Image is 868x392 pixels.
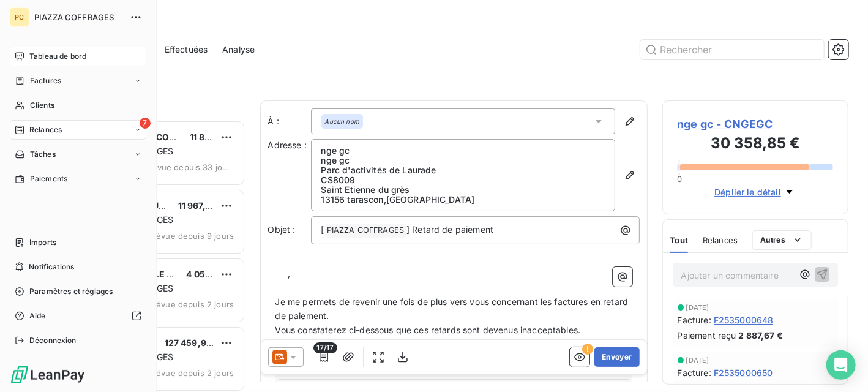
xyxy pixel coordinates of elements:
span: Clients [30,100,54,111]
span: PIAZZA COFFRAGES [34,12,122,22]
span: PIAZZA COFFRAGES [325,224,406,238]
span: 2 887,67 € [738,329,783,342]
div: Open Intercom Messenger [826,350,856,380]
span: prévue depuis 2 jours [148,300,234,309]
p: nge gc [321,156,605,165]
span: Déplier le détail [714,186,781,198]
span: [ [321,224,324,235]
span: ENTREPRISE MACONNERIE GIRONDINE [86,132,254,142]
span: [DATE] [686,356,709,364]
span: Effectuées [165,43,208,56]
a: Aide [10,306,146,326]
span: 11 851,19 € [190,132,234,142]
span: 11 967,12 € [178,200,223,211]
div: PC [10,7,29,27]
span: Tâches [30,149,56,160]
span: Objet : [268,224,296,235]
span: Notifications [29,262,74,273]
span: Relances [29,124,62,135]
span: Paiements [30,173,67,184]
p: 13156 tarascon , [GEOGRAPHIC_DATA] [321,195,605,205]
p: nge gc [321,146,605,156]
span: 7 [140,118,151,129]
input: Rechercher [640,40,824,59]
span: prévue depuis 33 jours [144,162,234,172]
span: Aide [29,311,46,322]
span: Paiement reçu [678,329,736,342]
span: prévue depuis 2 jours [148,368,234,378]
img: Logo LeanPay [10,365,86,385]
p: Saint Etienne du grès [321,185,605,195]
span: Vous constaterez ci-dessous que ces retards sont devenus inacceptables. [275,325,581,335]
h3: 30 358,85 € [678,132,834,157]
span: F2535000648 [714,314,774,326]
span: Facture : [678,314,711,326]
span: Paramètres et réglages [29,286,113,297]
span: prévue depuis 9 jours [148,231,234,241]
span: Imports [29,237,56,248]
span: Factures [30,75,61,86]
span: Relances [703,235,738,245]
label: À : [268,115,311,127]
span: 127 459,90 € [165,337,220,348]
p: CS8009 [321,175,605,185]
span: Déconnexion [29,335,77,346]
span: Adresse : [268,140,307,150]
em: Aucun nom [325,117,359,126]
button: Autres [752,230,812,250]
span: nge gc - CNGEGC [678,116,834,132]
p: Parc d'activités de Laurade [321,165,605,175]
span: 17/17 [313,342,337,353]
span: ] Retard de paiement [406,224,493,235]
button: Envoyer [594,347,639,367]
span: Tout [670,235,689,245]
span: Tableau de bord [29,51,86,62]
span: [DATE] [686,304,709,311]
span: F2535000650 [714,366,773,379]
span: 0 [677,174,682,184]
span: , [288,268,290,279]
span: Analyse [222,43,255,56]
button: Déplier le détail [711,185,799,199]
span: ROC ROCHEFOLLE CONSTRUCTION [86,269,238,279]
span: 4 053,54 € [186,269,233,279]
span: Facture : [678,366,711,379]
span: Je me permets de revenir une fois de plus vers vous concernant les factures en retard de paiement. [275,296,631,321]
